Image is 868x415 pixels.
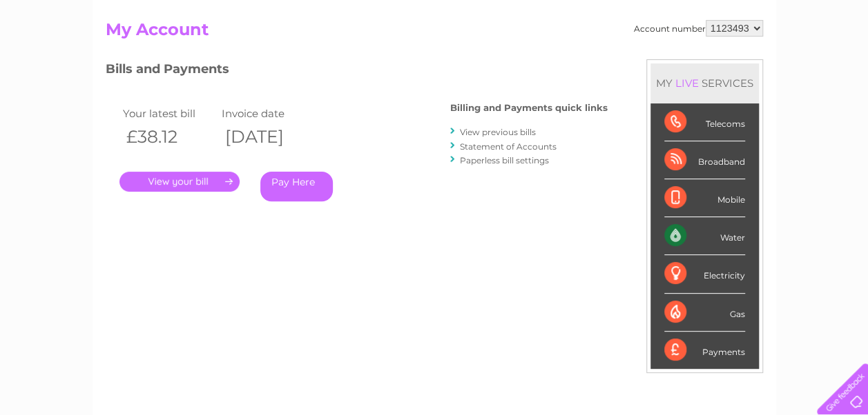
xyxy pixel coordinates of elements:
[119,123,219,151] th: £38.12
[119,104,219,123] td: Your latest bill
[822,59,855,69] a: Log out
[673,77,702,90] div: LIVE
[608,7,703,24] a: 0333 014 3131
[119,172,240,192] a: .
[106,59,608,83] h3: Bills and Payments
[260,172,333,201] a: Pay Here
[450,103,608,113] h4: Billing and Payments quick links
[460,141,557,152] a: Statement of Accounts
[776,59,810,69] a: Contact
[664,294,745,332] div: Gas
[625,59,651,69] a: Water
[664,103,745,141] div: Telecoms
[460,127,536,137] a: View previous bills
[748,59,768,69] a: Blog
[650,63,759,103] div: MY SERVICES
[664,255,745,293] div: Electricity
[664,141,745,179] div: Broadband
[218,104,318,123] td: Invoice date
[659,59,690,69] a: Energy
[30,36,101,78] img: logo.png
[664,179,745,217] div: Mobile
[106,20,763,46] h2: My Account
[664,217,745,255] div: Water
[698,59,740,69] a: Telecoms
[634,20,763,37] div: Account number
[664,332,745,369] div: Payments
[218,123,318,151] th: [DATE]
[108,8,761,67] div: Clear Business is a trading name of Verastar Limited (registered in [GEOGRAPHIC_DATA] No. 3667643...
[460,155,549,165] a: Paperless bill settings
